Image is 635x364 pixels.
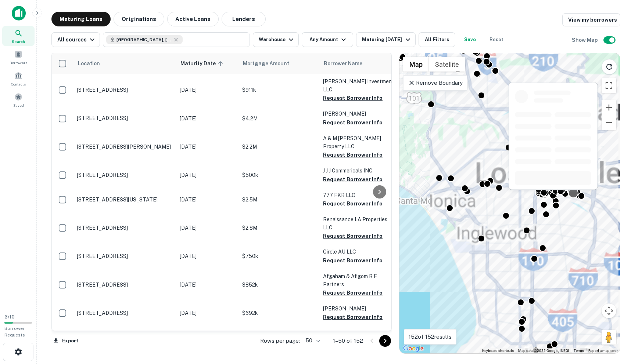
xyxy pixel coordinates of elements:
span: Search [12,39,25,44]
p: $2.5M [242,196,316,204]
button: Show street map [403,57,429,72]
a: Report a map error [588,349,618,353]
p: [STREET_ADDRESS] [77,87,172,93]
span: Borrowers [10,60,27,66]
div: Saved [2,90,35,110]
p: [DATE] [180,114,235,123]
th: Borrower Name [319,53,400,74]
p: [DATE] [180,143,235,151]
a: Borrowers [2,47,35,67]
p: $692k [242,309,316,317]
p: [DATE] [180,171,235,179]
p: [STREET_ADDRESS] [77,310,172,316]
p: [STREET_ADDRESS] [77,172,172,178]
span: Maturity Date [180,59,225,68]
button: Active Loans [167,12,219,26]
p: [DATE] [180,281,235,289]
p: J J J Commericals INC [323,167,397,175]
button: Request Borrower Info [323,94,383,102]
button: Maturing [DATE] [356,32,415,47]
p: $750k [242,252,316,260]
span: Mortgage Amount [243,59,299,68]
span: Location [78,59,100,68]
button: Request Borrower Info [323,118,383,127]
button: Show satellite imagery [429,57,465,72]
p: [STREET_ADDRESS][PERSON_NAME] [77,143,172,150]
button: Keyboard shortcuts [482,348,514,353]
iframe: Chat Widget [598,282,635,317]
button: Export [51,335,80,346]
h6: Show Map [572,36,599,44]
button: Toggle fullscreen view [602,78,616,93]
p: Afgaham & Afigom R E Partners [323,272,397,288]
button: Warehouse [253,32,299,47]
p: $500k [242,171,316,179]
div: All sources [57,35,97,44]
button: Request Borrower Info [323,175,383,184]
span: Saved [13,102,24,108]
button: Zoom out [602,115,616,130]
p: A & M [PERSON_NAME] Property LLC [323,134,397,150]
p: Remove Boundary [408,79,463,87]
button: Request Borrower Info [323,288,383,297]
p: [DATE] [180,224,235,232]
button: All Filters [419,32,455,47]
a: Terms (opens in new tab) [574,349,584,353]
p: [DATE] [180,86,235,94]
button: Request Borrower Info [323,256,383,265]
p: 152 of 152 results [409,332,452,341]
p: [PERSON_NAME] [323,305,397,313]
p: [DATE] [180,196,235,204]
span: Map data ©2025 Google, INEGI [518,349,569,353]
p: $2.8M [242,224,316,232]
span: Borrower Requests [4,326,25,338]
button: Originations [114,12,164,26]
p: $911k [242,86,316,94]
p: [DATE] [180,252,235,260]
button: Any Amount [302,32,353,47]
p: $2.2M [242,143,316,151]
p: $4.2M [242,114,316,123]
button: Request Borrower Info [323,150,383,159]
p: Rows per page: [260,336,300,345]
a: Contacts [2,69,35,88]
p: [STREET_ADDRESS] [77,225,172,231]
th: Maturity Date [176,53,238,74]
p: 777 EKB LLC [323,191,397,199]
button: Lenders [222,12,266,26]
p: [STREET_ADDRESS][US_STATE] [77,196,172,203]
th: Location [73,53,176,74]
button: Request Borrower Info [323,232,383,240]
a: Open this area in Google Maps (opens a new window) [401,344,426,353]
img: capitalize-icon.png [12,6,26,21]
p: Renaissance LA Properties LLC [323,215,397,232]
button: Reset [485,32,508,47]
button: Save your search to get updates of matches that match your search criteria. [458,32,482,47]
p: First Republic Bank [323,329,397,337]
div: 50 [303,335,321,346]
span: [GEOGRAPHIC_DATA], [GEOGRAPHIC_DATA], [GEOGRAPHIC_DATA] [116,36,172,43]
th: Mortgage Amount [238,53,319,74]
img: Google [401,344,426,353]
button: Zoom in [602,100,616,115]
p: [STREET_ADDRESS] [77,115,172,121]
span: Borrower Name [324,59,362,68]
a: Search [2,26,35,46]
button: Maturing Loans [51,12,111,26]
button: Reload search area [602,59,617,74]
button: [GEOGRAPHIC_DATA], [GEOGRAPHIC_DATA], [GEOGRAPHIC_DATA] [103,32,250,47]
span: Contacts [11,81,26,87]
p: $852k [242,281,316,289]
p: [STREET_ADDRESS] [77,253,172,259]
button: Request Borrower Info [323,313,383,321]
div: Maturing [DATE] [362,35,412,44]
div: 0 0 [399,53,620,353]
button: Go to next page [379,335,391,347]
a: View my borrowers [562,13,620,26]
button: Request Borrower Info [323,199,383,208]
span: 3 / 10 [4,314,15,320]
